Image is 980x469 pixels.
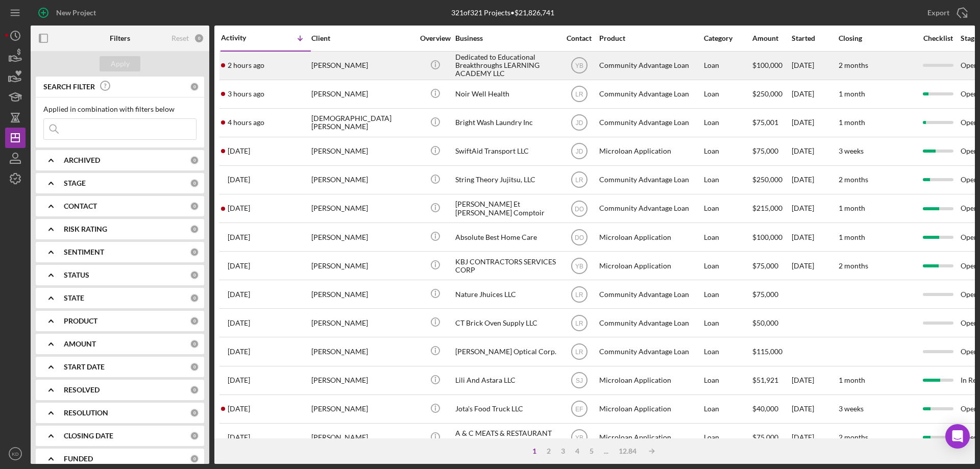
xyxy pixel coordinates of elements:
b: STATE [64,294,84,302]
text: DO [575,205,584,212]
div: Microloan Application [599,138,701,165]
div: Loan [704,338,751,365]
div: 0 [190,408,199,417]
text: LR [575,291,583,298]
b: RESOLUTION [64,409,108,417]
time: 2025-08-23 19:04 [228,233,250,241]
div: [PERSON_NAME] [311,195,413,222]
div: New Project [56,3,96,23]
div: Noir Well Health [455,81,557,108]
div: Dedicated to Educational Breakthroughs LEARNING ACADEMY LLC [455,52,557,79]
div: [PERSON_NAME] [311,309,413,336]
div: 321 of 321 Projects • $21,826,741 [451,9,554,17]
text: EF [575,406,583,413]
div: Loan [704,396,751,423]
div: Loan [704,81,751,108]
div: ... [599,447,614,455]
b: CLOSING DATE [64,432,113,440]
div: Microloan Application [599,252,701,279]
div: Contact [560,34,598,42]
time: 2025-08-26 15:56 [228,90,264,98]
div: [PERSON_NAME] [311,52,413,79]
time: 2025-08-21 20:50 [228,433,250,441]
div: 0 [190,316,199,326]
div: [DATE] [792,52,838,79]
div: 4 [570,447,584,455]
div: [PERSON_NAME] [311,338,413,365]
time: 2 months [839,261,868,270]
div: [PERSON_NAME] [311,252,413,279]
div: Product [599,34,701,42]
time: 2025-08-22 19:13 [228,290,250,299]
text: JD [575,119,583,127]
time: 2 months [839,61,868,69]
div: $250,000 [752,81,791,108]
time: 2025-08-23 15:31 [228,262,250,270]
div: 5 [584,447,599,455]
div: [DATE] [792,166,838,193]
div: Microloan Application [599,424,701,451]
button: Export [917,3,975,23]
div: 0 [190,225,199,234]
div: [PERSON_NAME] [311,424,413,451]
div: [DATE] [792,195,838,222]
div: [DATE] [792,81,838,108]
b: CONTACT [64,202,97,210]
b: SENTIMENT [64,248,104,256]
text: JD [575,148,583,155]
div: 1 [527,447,542,455]
div: String Theory Jujitsu, LLC [455,166,557,193]
b: RISK RATING [64,225,107,233]
div: [PERSON_NAME] [311,81,413,108]
div: Microloan Application [599,367,701,394]
div: Absolute Best Home Care [455,224,557,251]
div: 0 [190,248,199,257]
b: START DATE [64,363,105,371]
div: $215,000 [752,195,791,222]
time: 2025-08-26 15:45 [228,118,264,127]
time: 1 month [839,376,865,384]
div: Loan [704,138,751,165]
time: 1 month [839,204,865,212]
div: $115,000 [752,338,791,365]
time: 2025-08-22 13:39 [228,376,250,384]
div: [DATE] [792,138,838,165]
div: 0 [190,362,199,372]
div: [PERSON_NAME] [311,224,413,251]
div: Loan [704,281,751,308]
div: Microloan Application [599,396,701,423]
div: $40,000 [752,396,791,423]
time: 3 weeks [839,146,864,155]
text: YB [575,262,583,269]
div: Microloan Application [599,224,701,251]
div: $50,000 [752,309,791,336]
text: LR [575,319,583,327]
div: Loan [704,195,751,222]
time: 2 months [839,175,868,184]
time: 2025-08-24 17:50 [228,204,250,212]
button: KD [5,443,26,464]
div: 0 [190,82,199,91]
div: SwiftAid Transport LLC [455,138,557,165]
div: Open Intercom Messenger [945,424,970,449]
div: 0 [190,156,199,165]
div: Community Advantage Loan [599,195,701,222]
button: Apply [100,56,140,71]
div: [DATE] [792,252,838,279]
div: 12.84 [614,447,642,455]
div: 0 [194,33,204,43]
div: $51,921 [752,367,791,394]
time: 1 month [839,118,865,127]
div: A & C MEATS & RESTAURANT SUPPLIES LLC [455,424,557,451]
div: Nature Jhuices LLC [455,281,557,308]
text: LR [575,177,583,184]
div: Loan [704,309,751,336]
div: Community Advantage Loan [599,109,701,136]
div: Loan [704,252,751,279]
time: 2025-08-24 19:24 [228,176,250,184]
div: Category [704,34,751,42]
div: [DATE] [792,224,838,251]
time: 2025-08-25 17:46 [228,147,250,155]
div: 0 [190,270,199,280]
div: [DATE] [792,109,838,136]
